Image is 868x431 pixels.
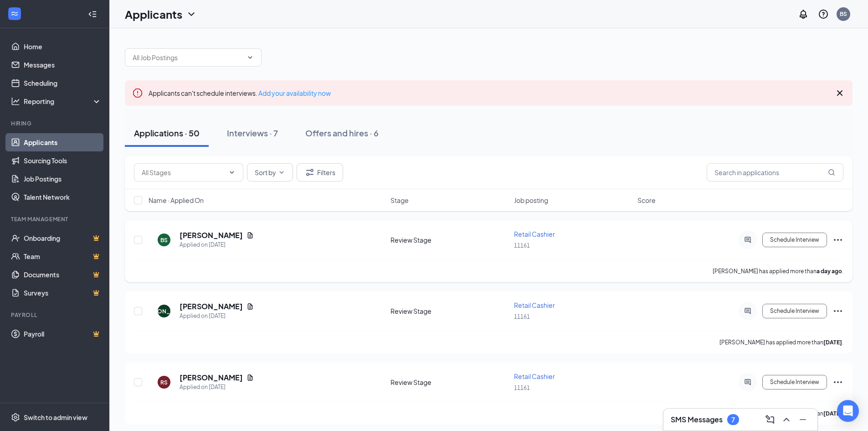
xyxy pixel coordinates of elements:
[762,375,827,389] button: Schedule Interview
[24,229,102,247] a: OnboardingCrown
[24,413,87,422] div: Switch to admin view
[180,230,243,240] h5: [PERSON_NAME]
[304,167,315,178] svg: Filter
[149,89,331,97] span: Applicants can't schedule interviews.
[11,119,100,127] div: Hiring
[278,169,285,176] svg: ChevronDown
[514,372,555,380] span: Retail Cashier
[390,378,508,387] div: Review Stage
[823,339,842,346] b: [DATE]
[24,247,102,265] a: TeamCrown
[24,56,102,74] a: Messages
[832,377,843,388] svg: Ellipses
[832,234,843,245] svg: Ellipses
[227,127,278,139] div: Interviews · 7
[258,89,331,97] a: Add your availability now
[514,196,548,205] span: Job posting
[11,413,20,422] svg: Settings
[762,304,827,318] button: Schedule Interview
[24,325,102,343] a: PayrollCrown
[837,400,859,422] div: Open Intercom Messenger
[133,52,243,62] input: All Job Postings
[24,265,102,284] a: DocumentsCrown
[24,133,102,151] a: Applicants
[742,236,753,244] svg: ActiveChat
[247,232,254,239] svg: Document
[247,54,254,61] svg: ChevronDown
[11,97,20,106] svg: Analysis
[719,338,843,346] p: [PERSON_NAME] has applied more than .
[305,127,379,139] div: Offers and hires · 6
[514,301,555,309] span: Retail Cashier
[247,374,254,381] svg: Document
[781,414,792,425] svg: ChevronUp
[840,10,847,18] div: BS
[228,169,236,176] svg: ChevronDown
[24,151,102,170] a: Sourcing Tools
[742,307,753,315] svg: ActiveChat
[637,196,656,205] span: Score
[24,188,102,206] a: Talent Network
[255,169,276,176] span: Sort by
[798,9,809,20] svg: Notifications
[11,215,100,223] div: Team Management
[134,127,200,139] div: Applications · 50
[818,9,829,20] svg: QuestionInfo
[514,230,555,238] span: Retail Cashier
[180,240,254,249] div: Applied on [DATE]
[390,306,508,316] div: Review Stage
[797,414,808,425] svg: Minimize
[24,170,102,188] a: Job Postings
[713,267,843,275] p: [PERSON_NAME] has applied more than .
[247,163,293,182] button: Sort byChevronDown
[160,379,168,386] div: RS
[160,236,168,244] div: BS
[88,10,97,19] svg: Collapse
[180,312,254,321] div: Applied on [DATE]
[765,414,776,425] svg: ComposeMessage
[10,9,19,18] svg: WorkstreamLogo
[514,242,530,249] span: 11161
[514,313,530,320] span: 11161
[142,167,225,177] input: All Stages
[514,384,530,391] span: 11161
[297,163,343,182] button: Filter Filters
[823,410,842,417] b: [DATE]
[762,233,827,247] button: Schedule Interview
[731,416,735,424] div: 7
[834,88,845,99] svg: Cross
[24,97,102,106] div: Reporting
[24,284,102,302] a: SurveysCrown
[817,268,842,275] b: a day ago
[390,196,409,205] span: Stage
[180,301,243,312] h5: [PERSON_NAME]
[24,74,102,92] a: Scheduling
[390,235,508,244] div: Review Stage
[186,9,197,20] svg: ChevronDown
[11,311,100,319] div: Payroll
[149,196,204,205] span: Name · Applied On
[832,306,843,317] svg: Ellipses
[742,379,753,386] svg: ActiveChat
[828,169,835,176] svg: MagnifyingGlass
[247,303,254,310] svg: Document
[779,412,794,427] button: ChevronUp
[707,163,843,182] input: Search in applications
[796,412,810,427] button: Minimize
[671,415,723,425] h3: SMS Messages
[125,6,182,22] h1: Applicants
[180,373,243,383] h5: [PERSON_NAME]
[141,307,188,315] div: [PERSON_NAME]
[180,383,254,392] div: Applied on [DATE]
[132,88,143,99] svg: Error
[24,37,102,56] a: Home
[763,412,777,427] button: ComposeMessage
